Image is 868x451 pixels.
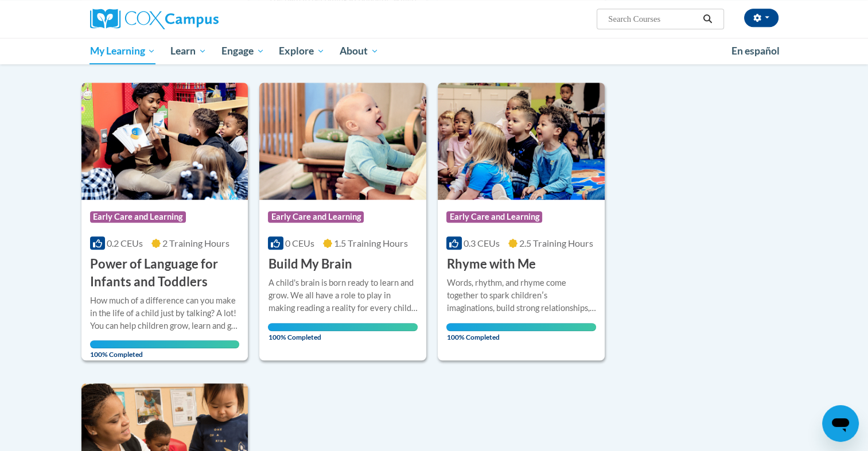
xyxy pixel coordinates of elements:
[271,38,332,64] a: Explore
[731,45,780,57] span: En español
[699,12,716,26] button: Search
[724,39,787,63] a: En español
[90,340,240,359] span: 100% Completed
[221,44,264,58] span: Engage
[90,9,308,29] a: Cox Campus
[744,9,779,27] button: Account Settings
[446,255,535,273] h3: Rhyme with Me
[340,44,379,58] span: About
[268,211,364,223] span: Early Care and Learning
[438,83,605,200] img: Course Logo
[285,238,314,248] span: 0 CEUs
[259,83,426,200] img: Course Logo
[268,323,418,331] div: Your progress
[822,405,859,442] iframe: Button to launch messaging window
[332,38,386,64] a: About
[162,238,229,248] span: 2 Training Hours
[81,83,248,200] img: Course Logo
[519,238,593,248] span: 2.5 Training Hours
[90,211,186,223] span: Early Care and Learning
[268,277,418,314] div: A child's brain is born ready to learn and grow. We all have a role to play in making reading a r...
[90,255,240,291] h3: Power of Language for Infants and Toddlers
[446,323,596,341] span: 100% Completed
[90,340,240,348] div: Your progress
[259,83,426,360] a: Course LogoEarly Care and Learning0 CEUs1.5 Training Hours Build My BrainA child's brain is born ...
[607,12,699,26] input: Search Courses
[438,83,605,360] a: Course LogoEarly Care and Learning0.3 CEUs2.5 Training Hours Rhyme with MeWords, rhythm, and rhym...
[446,277,596,314] div: Words, rhythm, and rhyme come together to spark childrenʹs imaginations, build strong relationshi...
[214,38,272,64] a: Engage
[279,44,325,58] span: Explore
[170,44,207,58] span: Learn
[446,211,542,223] span: Early Care and Learning
[464,238,500,248] span: 0.3 CEUs
[163,38,214,64] a: Learn
[73,38,796,64] div: Main menu
[268,323,418,341] span: 100% Completed
[268,255,352,273] h3: Build My Brain
[446,323,596,331] div: Your progress
[107,238,143,248] span: 0.2 CEUs
[90,9,219,29] img: Cox Campus
[89,44,155,58] span: My Learning
[334,238,408,248] span: 1.5 Training Hours
[90,294,240,332] div: How much of a difference can you make in the life of a child just by talking? A lot! You can help...
[83,38,164,64] a: My Learning
[81,83,248,360] a: Course LogoEarly Care and Learning0.2 CEUs2 Training Hours Power of Language for Infants and Todd...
